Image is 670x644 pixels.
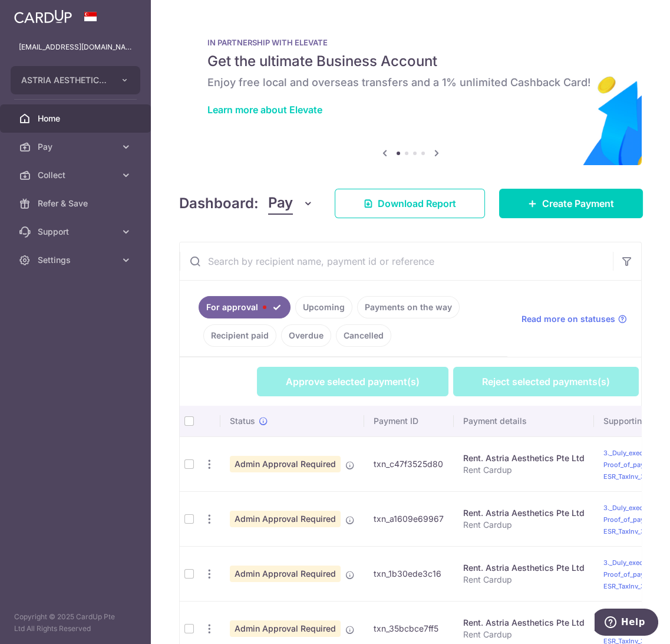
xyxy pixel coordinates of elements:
[336,324,391,347] a: Cancelled
[364,546,454,601] td: txn_1b30ede3c16
[230,511,341,527] span: Admin Approval Required
[499,189,643,218] a: Create Payment
[463,507,585,519] div: Rent. Astria Aesthetics Pte Ltd
[179,193,259,214] h4: Dashboard:
[14,9,72,24] img: CardUp
[463,452,585,464] div: Rent. Astria Aesthetics Pte Ltd
[268,192,313,215] button: Pay
[463,617,585,629] div: Rent. Astria Aesthetics Pte Ltd
[463,464,585,476] p: Rent Cardup
[19,41,132,53] p: [EMAIL_ADDRESS][DOMAIN_NAME]
[207,52,613,71] h5: Get the ultimate Business Account
[454,406,594,436] th: Payment details
[364,491,454,546] td: txn_a1609e69967
[463,629,585,640] p: Rent Cardup
[378,196,456,211] span: Download Report
[38,226,115,238] span: Support
[207,104,322,116] a: Learn more about Elevate
[295,296,352,318] a: Upcoming
[364,406,454,436] th: Payment ID
[180,242,613,280] input: Search by recipient name, payment id or reference
[268,192,293,215] span: Pay
[230,415,255,427] span: Status
[463,562,585,574] div: Rent. Astria Aesthetics Pte Ltd
[281,324,331,347] a: Overdue
[364,436,454,491] td: txn_c47f3525d80
[207,38,613,47] p: IN PARTNERSHIP WITH ELEVATE
[38,113,115,124] span: Home
[38,254,115,266] span: Settings
[522,313,615,325] span: Read more on statuses
[203,324,276,347] a: Recipient paid
[463,574,585,586] p: Rent Cardup
[230,456,341,472] span: Admin Approval Required
[38,169,115,181] span: Collect
[463,519,585,531] p: Rent Cardup
[38,198,115,209] span: Refer & Save
[38,141,115,153] span: Pay
[357,296,460,318] a: Payments on the way
[230,620,341,637] span: Admin Approval Required
[522,313,627,325] a: Read more on statuses
[595,609,658,638] iframe: Opens a widget where you can find more information
[230,566,341,582] span: Admin Approval Required
[199,296,291,318] a: For approval
[21,74,108,86] span: ASTRIA AESTHETICS PTE. LTD.
[11,66,140,94] button: ASTRIA AESTHETICS PTE. LTD.
[335,189,485,218] a: Download Report
[542,196,614,211] span: Create Payment
[179,19,642,165] img: Renovation banner
[207,75,613,90] h6: Enjoy free local and overseas transfers and a 1% unlimited Cashback Card!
